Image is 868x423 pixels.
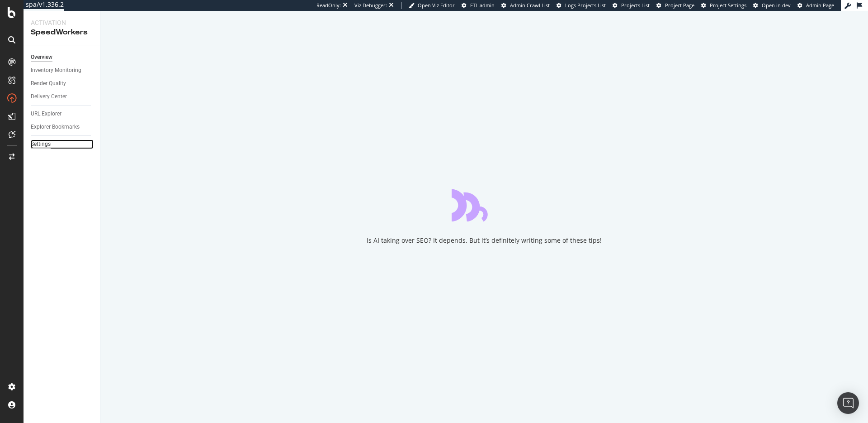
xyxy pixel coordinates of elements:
span: Admin Page [806,2,834,9]
a: Explorer Bookmarks [31,122,94,132]
div: Activation [31,18,93,27]
a: FTL admin [462,2,495,9]
div: animation [452,189,517,221]
div: Is AI taking over SEO? It depends. But it’s definitely writing some of these tips! [367,236,602,245]
div: Settings [31,139,51,149]
a: URL Explorer [31,109,94,119]
a: Delivery Center [31,92,94,101]
a: Admin Crawl List [501,2,550,9]
a: Project Page [656,2,694,9]
span: Project Settings [710,2,746,9]
span: Projects List [621,2,650,9]
div: SpeedWorkers [31,27,93,38]
a: Open in dev [753,2,791,9]
a: Logs Projects List [557,2,606,9]
a: Render Quality [31,79,94,88]
span: Open Viz Editor [418,2,455,9]
div: Viz Debugger: [354,2,387,9]
div: Delivery Center [31,92,67,101]
div: URL Explorer [31,109,61,119]
div: ReadOnly: [316,2,341,9]
div: Explorer Bookmarks [31,122,80,132]
div: Render Quality [31,79,66,88]
span: Admin Crawl List [510,2,550,9]
div: Open Intercom Messenger [837,392,859,414]
span: FTL admin [470,2,495,9]
a: Projects List [613,2,650,9]
a: Project Settings [701,2,746,9]
div: Overview [31,53,52,62]
a: Open Viz Editor [409,2,455,9]
span: Logs Projects List [565,2,606,9]
span: Open in dev [762,2,791,9]
a: Admin Page [797,2,834,9]
div: Inventory Monitoring [31,66,81,75]
a: Overview [31,53,94,62]
span: Project Page [665,2,694,9]
a: Settings [31,139,94,149]
a: Inventory Monitoring [31,66,94,75]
